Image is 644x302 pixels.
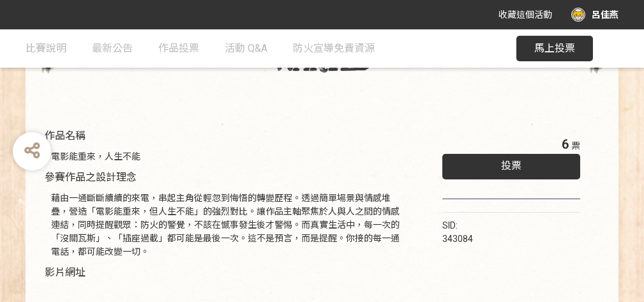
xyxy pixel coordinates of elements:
[571,140,580,151] span: 票
[501,160,521,172] span: 投票
[51,192,404,259] div: 藉由一通斷斷續續的來電，串起主角從輕忽到悔悟的轉變歷程。透過簡單場景與情感堆疊，營造「電影能重來，但人生不能」的強烈對比。讓作品主軸聚焦於人與人之間的情感連結，同時提醒觀眾：防火的警覺，不該在憾...
[516,36,593,61] button: 馬上投票
[158,42,199,54] span: 作品投票
[293,29,375,68] a: 防火宣導免費資源
[225,29,267,68] a: 活動 Q&A
[51,150,404,163] div: 電影能重來，人生不能
[225,42,267,54] span: 活動 Q&A
[498,10,552,20] span: 收藏這個活動
[45,266,86,278] span: 影片網址
[92,29,133,68] a: 最新公告
[26,42,66,54] span: 比賽說明
[442,220,473,244] span: SID: 343084
[45,130,86,142] span: 作品名稱
[293,42,375,54] span: 防火宣導免費資源
[26,29,66,68] a: 比賽說明
[562,137,569,152] span: 6
[534,42,575,54] span: 馬上投票
[92,42,133,54] span: 最新公告
[45,171,137,183] span: 參賽作品之設計理念
[158,29,199,68] a: 作品投票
